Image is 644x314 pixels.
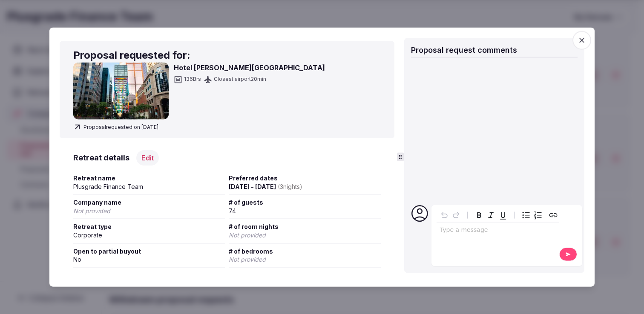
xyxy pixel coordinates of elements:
button: Bold [473,209,485,221]
span: Not provided [229,231,266,239]
span: Open to partial buyout [73,247,225,255]
span: # of room nights [229,223,381,231]
span: # of guests [229,198,381,207]
img: Hotel Le Germain Montreal [73,62,169,119]
button: Underline [497,209,509,221]
span: ( 3 night s ) [278,183,302,190]
span: Retreat type [73,223,225,231]
button: Bulleted list [520,209,532,221]
span: Preferred dates [229,174,381,183]
button: Italic [485,209,497,221]
span: Not provided [229,256,266,263]
span: 136 Brs [184,76,201,83]
div: No [73,255,225,264]
h2: Proposal requested for: [73,48,381,63]
div: Corporate [73,231,225,240]
button: Numbered list [532,209,544,221]
span: Proposal requested on [DATE] [73,123,158,131]
button: Create link [547,209,559,221]
span: Not provided [73,207,110,214]
div: Plusgrade Finance Team [73,182,225,191]
span: [DATE] - [DATE] [229,183,302,190]
span: # of bedrooms [229,247,381,255]
h3: Hotel [PERSON_NAME][GEOGRAPHIC_DATA] [174,62,325,72]
div: editable markdown [437,222,559,239]
span: Retreat name [73,174,225,183]
span: Proposal request comments [411,46,517,54]
div: 74 [229,206,381,215]
span: Company name [73,198,225,207]
h3: Retreat details [73,152,129,163]
span: Closest airport 20 min [214,76,266,83]
button: Edit [136,150,159,166]
div: toggle group [520,209,544,221]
